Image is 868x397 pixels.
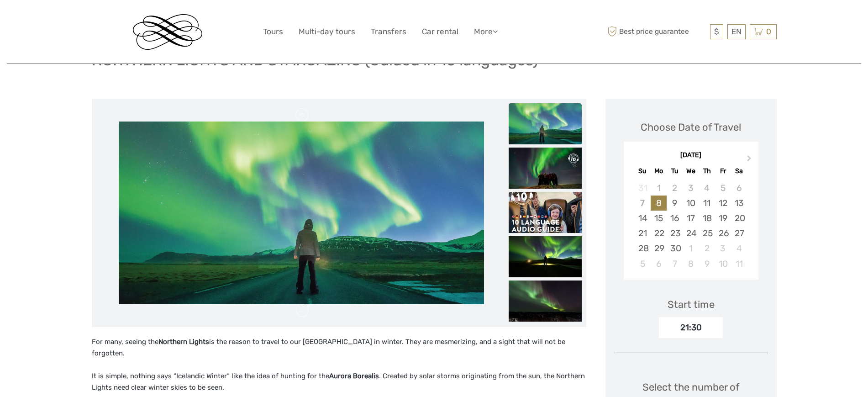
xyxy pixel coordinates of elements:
[667,211,683,226] div: Choose Tuesday, September 16th, 2025
[731,165,747,177] div: Sa
[667,196,683,211] div: Choose Tuesday, September 9th, 2025
[509,236,582,277] img: 801ee5df92de4e63bafe41904be3b9d1_slider_thumbnail.jpg
[509,103,582,144] img: 5c947654252f4bed940349569678c5ef_slider_thumbnail.jpeg
[13,16,103,23] p: We're away right now. Please check back later!
[422,25,458,38] a: Car rental
[105,14,116,25] button: Open LiveChat chat widget
[715,196,731,211] div: Choose Friday, September 12th, 2025
[635,196,651,211] div: Not available Sunday, September 7th, 2025
[683,196,699,211] div: Choose Wednesday, September 10th, 2025
[667,241,683,256] div: Choose Tuesday, September 30th, 2025
[626,180,755,271] div: month 2025-09
[731,241,747,256] div: Choose Saturday, October 4th, 2025
[715,256,731,271] div: Choose Friday, October 10th, 2025
[651,226,667,241] div: Choose Monday, September 22nd, 2025
[715,226,731,241] div: Choose Friday, September 26th, 2025
[668,297,715,312] div: Start time
[683,165,699,177] div: We
[635,256,651,271] div: Choose Sunday, October 5th, 2025
[509,192,582,233] img: c6cf50144a844480b2eb6c88f1f3a4ad_slider_thumbnail.jpg
[92,336,586,360] p: For many, seeing the is the reason to travel to our [GEOGRAPHIC_DATA] in winter. They are mesmeri...
[263,25,283,38] a: Tours
[635,180,651,196] div: Not available Sunday, August 31st, 2025
[651,196,667,211] div: Choose Monday, September 8th, 2025
[699,211,715,226] div: Choose Thursday, September 18th, 2025
[635,241,651,256] div: Choose Sunday, September 28th, 2025
[715,180,731,196] div: Not available Friday, September 5th, 2025
[715,165,731,177] div: Fr
[667,180,683,196] div: Not available Tuesday, September 2nd, 2025
[765,27,773,36] span: 0
[699,241,715,256] div: Choose Thursday, October 2nd, 2025
[683,211,699,226] div: Choose Wednesday, September 17th, 2025
[714,27,719,36] span: $
[651,180,667,196] div: Not available Monday, September 1st, 2025
[371,25,406,38] a: Transfers
[635,165,651,177] div: Su
[158,338,209,346] strong: Northern Lights
[699,226,715,241] div: Choose Thursday, September 25th, 2025
[509,281,582,322] img: a013ade79bd94d7d873adae2ef5e0eac_slider_thumbnail.jpg
[667,165,683,177] div: Tu
[659,317,723,338] div: 21:30
[683,256,699,271] div: Choose Wednesday, October 8th, 2025
[641,120,741,134] div: Choose Date of Travel
[605,24,708,39] span: Best price guarantee
[743,153,758,168] button: Next Month
[119,122,484,304] img: 5c947654252f4bed940349569678c5ef_main_slider.jpeg
[699,180,715,196] div: Not available Thursday, September 4th, 2025
[635,211,651,226] div: Choose Sunday, September 14th, 2025
[683,180,699,196] div: Not available Wednesday, September 3rd, 2025
[329,372,379,380] strong: Aurora Borealis
[635,226,651,241] div: Choose Sunday, September 21st, 2025
[651,165,667,177] div: Mo
[299,25,355,38] a: Multi-day tours
[133,14,202,50] img: Reykjavik Residence
[683,241,699,256] div: Choose Wednesday, October 1st, 2025
[683,226,699,241] div: Choose Wednesday, September 24th, 2025
[667,256,683,271] div: Choose Tuesday, October 7th, 2025
[651,241,667,256] div: Choose Monday, September 29th, 2025
[731,256,747,271] div: Choose Saturday, October 11th, 2025
[715,241,731,256] div: Choose Friday, October 3rd, 2025
[509,148,582,189] img: 5e34aedebba6475fb34ff0293a368ba2_slider_thumbnail.jpg
[624,151,758,160] div: [DATE]
[727,24,746,39] div: EN
[699,196,715,211] div: Choose Thursday, September 11th, 2025
[731,180,747,196] div: Not available Saturday, September 6th, 2025
[651,256,667,271] div: Choose Monday, October 6th, 2025
[474,25,498,38] a: More
[92,371,586,394] p: It is simple, nothing says “Icelandic Winter” like the idea of hunting for the . Created by solar...
[667,226,683,241] div: Choose Tuesday, September 23rd, 2025
[699,165,715,177] div: Th
[715,211,731,226] div: Choose Friday, September 19th, 2025
[651,211,667,226] div: Choose Monday, September 15th, 2025
[699,256,715,271] div: Choose Thursday, October 9th, 2025
[731,196,747,211] div: Choose Saturday, September 13th, 2025
[731,211,747,226] div: Choose Saturday, September 20th, 2025
[731,226,747,241] div: Choose Saturday, September 27th, 2025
